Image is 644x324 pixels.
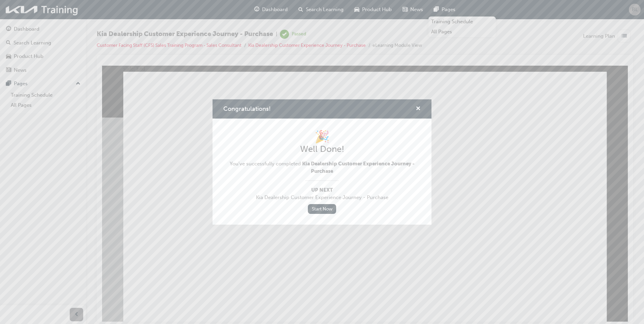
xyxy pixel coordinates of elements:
span: Up Next [223,186,421,194]
h2: Well Done! [223,144,421,155]
a: Start Now [308,204,336,214]
h1: 🎉 [223,129,421,144]
div: Congratulations! [213,99,431,225]
span: Kia Dealership Customer Experience Journey - Purchase [302,161,415,174]
span: cross-icon [416,106,421,112]
span: Congratulations! [223,105,271,112]
span: Kia Dealership Customer Experience Journey - Purchase [223,194,421,201]
button: cross-icon [416,105,421,113]
span: You've successfully completed [223,160,421,175]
